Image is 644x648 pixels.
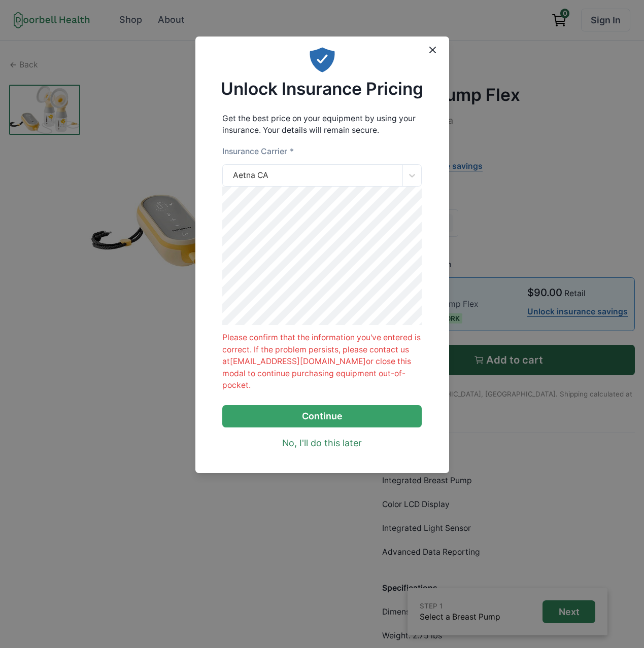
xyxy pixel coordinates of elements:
[222,405,422,428] button: Continue
[221,79,423,99] h2: Unlock Insurance Pricing
[233,169,268,182] div: Aetna CA
[222,113,422,136] p: Get the best price on your equipment by using your insurance. Your details will remain secure.
[424,41,442,59] button: Close
[222,146,293,158] label: Insurance Carrier
[282,437,362,450] a: No, I'll do this later
[222,332,422,391] p: Please confirm that the information you've entered is correct. If the problem persists, please co...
